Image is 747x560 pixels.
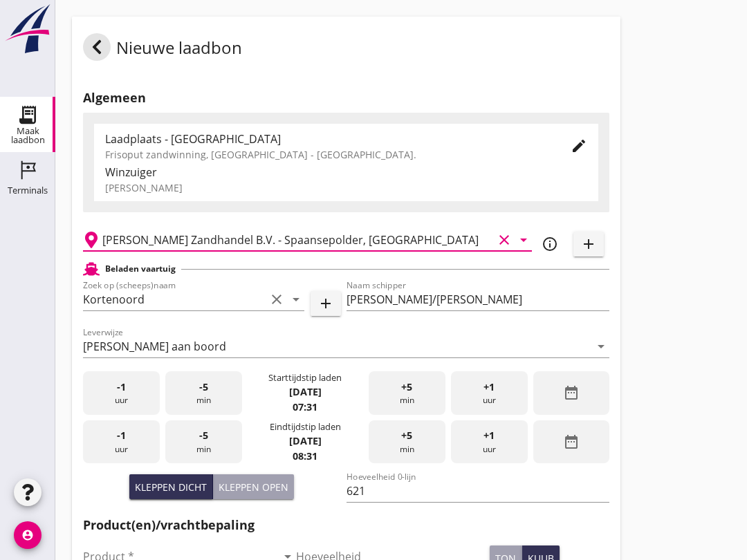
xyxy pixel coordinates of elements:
[317,295,334,312] i: add
[105,131,548,147] div: Laadplaats - [GEOGRAPHIC_DATA]
[3,3,53,55] img: logo-small.a267ee39.svg
[105,164,587,180] div: Winzuiger
[117,380,126,395] span: -1
[117,428,126,443] span: -1
[288,291,304,308] i: arrow_drop_down
[563,433,580,450] i: date_range
[289,434,322,447] strong: [DATE]
[135,480,207,494] div: Kleppen dicht
[102,229,493,251] input: Losplaats
[347,288,610,310] input: Naam schipper
[83,420,160,464] div: uur
[129,474,213,499] button: Kleppen dicht
[496,232,513,248] i: clear
[451,371,528,415] div: uur
[593,338,609,355] i: arrow_drop_down
[268,291,285,308] i: clear
[83,288,266,310] input: Zoek op (scheeps)naam
[451,420,528,464] div: uur
[369,420,445,464] div: min
[165,371,242,415] div: min
[483,380,495,395] span: +1
[289,385,322,398] strong: [DATE]
[268,371,342,384] div: Starttijdstip laden
[401,380,412,395] span: +5
[347,480,610,502] input: Hoeveelheid 0-lijn
[213,474,294,499] button: Kleppen open
[483,428,495,443] span: +1
[8,186,48,195] div: Terminals
[270,420,341,433] div: Eindtijdstip laden
[199,428,208,443] span: -5
[571,138,587,154] i: edit
[83,33,242,66] div: Nieuwe laadbon
[542,236,558,252] i: info_outline
[83,88,609,107] h2: Algemeen
[369,371,445,415] div: min
[83,371,160,415] div: uur
[199,380,208,395] span: -5
[515,232,532,248] i: arrow_drop_down
[83,340,226,353] div: [PERSON_NAME] aan boord
[563,384,580,401] i: date_range
[14,521,41,549] i: account_circle
[83,516,609,534] h2: Product(en)/vrachtbepaling
[105,263,176,275] h2: Beladen vaartuig
[105,180,587,195] div: [PERSON_NAME]
[293,400,317,413] strong: 07:31
[219,480,288,494] div: Kleppen open
[293,449,317,463] strong: 08:31
[165,420,242,464] div: min
[401,428,412,443] span: +5
[105,147,548,162] div: Frisoput zandwinning, [GEOGRAPHIC_DATA] - [GEOGRAPHIC_DATA].
[580,236,597,252] i: add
